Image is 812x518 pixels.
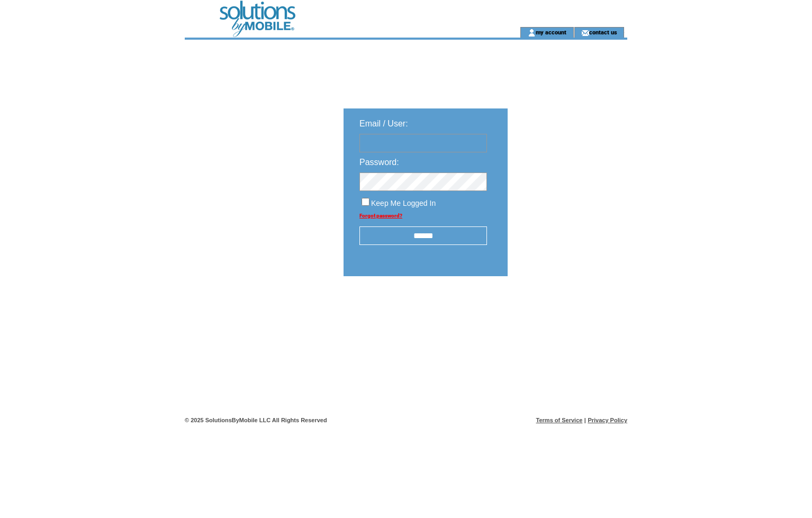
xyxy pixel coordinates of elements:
img: contact_us_icon.gif [581,29,589,37]
a: contact us [589,29,617,35]
a: my account [536,29,566,35]
a: Terms of Service [536,417,583,423]
span: Email / User: [359,119,408,128]
img: account_icon.gif [528,29,536,37]
a: Privacy Policy [588,417,627,423]
span: Password: [359,158,399,167]
span: © 2025 SolutionsByMobile LLC All Rights Reserved [185,417,327,423]
img: transparent.png [538,303,591,316]
a: Forgot password? [359,213,402,219]
span: Keep Me Logged In [371,199,436,207]
span: | [584,417,586,423]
